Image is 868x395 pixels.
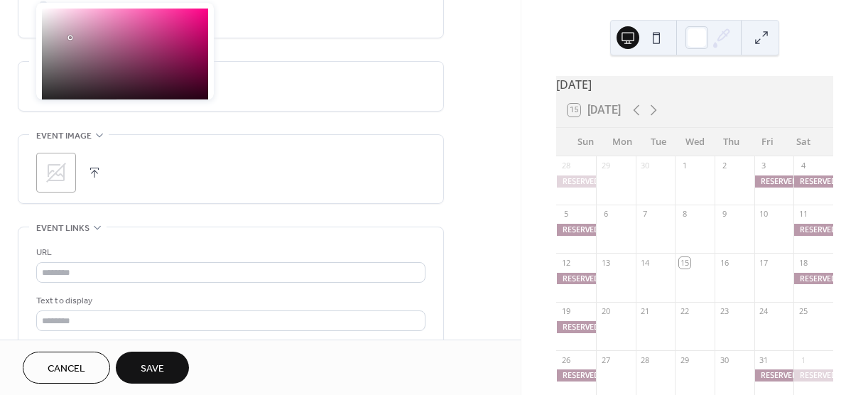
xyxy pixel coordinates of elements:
div: Mon [604,128,640,156]
span: Cancel [48,362,85,377]
div: Fri [749,128,786,156]
div: RESERVED [556,321,596,333]
div: 17 [759,257,769,268]
span: Save [141,362,164,377]
div: 7 [640,209,651,220]
div: [DATE] [556,76,833,93]
div: 18 [798,257,808,268]
div: RESERVED [793,369,833,382]
div: RESERVED [754,369,794,382]
div: 16 [719,257,729,268]
div: 10 [759,209,769,220]
div: 12 [560,257,571,268]
div: Sat [786,128,822,156]
div: RESERVED [793,224,833,236]
div: 13 [600,257,611,268]
div: 19 [560,306,571,317]
div: 4 [798,161,808,171]
button: Save [116,352,189,384]
div: RESERVED [556,175,596,188]
div: Thu [713,128,749,156]
div: RESERVED [556,369,596,382]
div: 25 [798,306,808,317]
div: 26 [560,355,571,365]
div: 9 [719,209,729,220]
div: 31 [759,355,769,365]
div: 28 [640,355,651,365]
div: 29 [679,355,690,365]
div: 24 [759,306,769,317]
div: URL [36,245,423,260]
div: ; [36,153,76,193]
span: Event image [36,129,92,144]
div: 20 [600,306,611,317]
div: 27 [600,355,611,365]
div: RESERVED [556,224,596,236]
div: 8 [679,209,690,220]
div: 3 [759,161,769,171]
div: Wed [677,128,713,156]
span: Event links [36,221,89,236]
div: 2 [719,161,729,171]
div: 23 [719,306,729,317]
div: 28 [560,161,571,171]
div: Sun [568,128,604,156]
button: Cancel [23,352,110,384]
div: Tue [640,128,676,156]
div: RESERVED [556,273,596,285]
div: 6 [600,209,611,220]
div: Text to display [36,293,423,308]
div: 15 [679,257,690,268]
div: 11 [798,209,808,220]
div: RESERVED [793,175,833,188]
div: 1 [679,161,690,171]
div: 22 [679,306,690,317]
div: 5 [560,209,571,220]
div: 1 [798,355,808,365]
div: 14 [640,257,651,268]
div: RESERVED [754,175,794,188]
div: 30 [719,355,729,365]
div: RESERVED [793,273,833,285]
div: 30 [640,161,651,171]
div: 29 [600,161,611,171]
div: 21 [640,306,651,317]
